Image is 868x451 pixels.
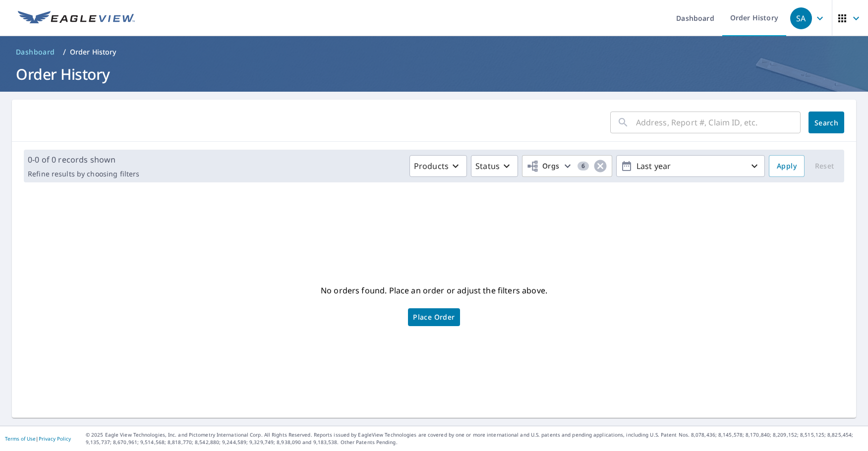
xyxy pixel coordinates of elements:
a: Privacy Policy [39,435,71,442]
p: | [5,436,71,442]
button: Orgs6 [522,155,612,177]
span: Place Order [413,315,455,320]
span: Search [816,118,836,127]
span: Apply [777,160,797,172]
button: Last year [616,155,765,177]
span: 6 [578,163,589,169]
p: Refine results by choosing filters [28,169,139,178]
h1: Order History [12,64,856,84]
button: Products [409,155,467,177]
div: SA [790,7,812,29]
button: Search [809,112,844,133]
button: Status [471,155,518,177]
p: Status [475,160,500,172]
p: Order History [70,47,116,57]
a: Terms of Use [5,435,36,442]
p: 0-0 of 0 records shown [28,154,139,166]
nav: breadcrumb [12,44,856,60]
a: Place Order [408,308,460,326]
span: Dashboard [16,47,55,57]
a: Dashboard [12,44,59,60]
button: Apply [769,155,805,177]
li: / [63,46,66,58]
p: Products [414,160,449,172]
p: Last year [633,158,749,175]
p: © 2025 Eagle View Technologies, Inc. and Pictometry International Corp. All Rights Reserved. Repo... [86,431,863,446]
input: Address, Report #, Claim ID, etc. [636,109,801,136]
p: No orders found. Place an order or adjust the filters above. [321,282,547,298]
span: Orgs [526,160,560,172]
img: EV Logo [18,11,135,26]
